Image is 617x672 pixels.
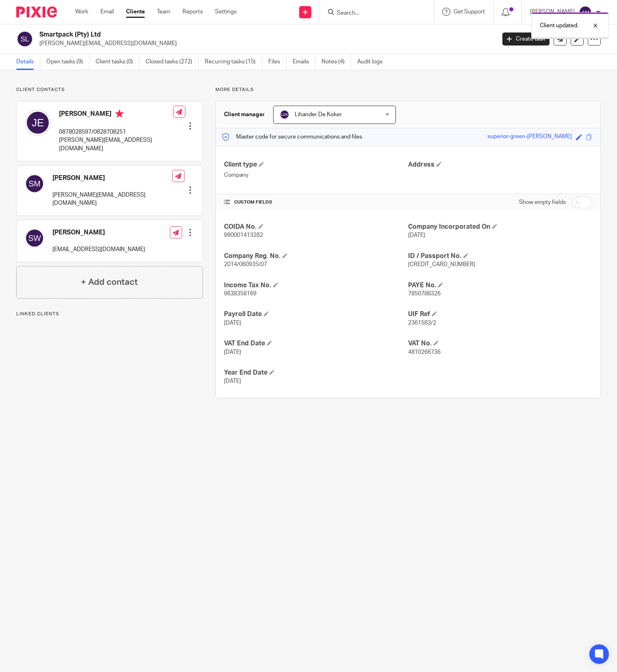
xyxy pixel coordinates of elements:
[215,8,237,16] a: Settings
[408,252,592,260] h4: ID / Passport No.
[222,133,362,141] p: Master code for secure communications and files
[224,349,241,355] span: [DATE]
[224,252,408,260] h4: Company Reg. No.
[408,310,592,319] h4: UIF Ref
[224,378,241,384] span: [DATE]
[408,320,436,326] span: 2361583/2
[502,33,550,46] a: Create task
[357,54,389,70] a: Audit logs
[224,111,265,119] h3: Client manager
[408,232,425,238] span: [DATE]
[519,198,566,206] label: Show empty fields
[215,87,601,93] p: More details
[16,30,33,48] img: svg%3E
[224,262,267,267] span: 2014/060935/07
[25,228,44,248] img: svg%3E
[540,22,578,30] p: Client updated.
[52,245,145,254] p: [EMAIL_ADDRESS][DOMAIN_NAME]
[25,110,51,136] img: svg%3E
[52,228,145,237] h4: [PERSON_NAME]
[16,7,57,17] img: Pixie
[408,349,441,355] span: 4810266736
[408,262,475,267] span: [CREDIT_CARD_NUMBER]
[52,174,172,182] h4: [PERSON_NAME]
[224,339,408,348] h4: VAT End Date
[487,132,572,142] div: superior-green-[PERSON_NAME]
[59,136,173,153] p: [PERSON_NAME][EMAIL_ADDRESS][DOMAIN_NAME]
[408,281,592,290] h4: PAYE No.
[224,291,256,297] span: 9638358169
[52,191,172,208] p: [PERSON_NAME][EMAIL_ADDRESS][DOMAIN_NAME]
[81,276,138,288] h4: + Add contact
[295,112,342,117] span: Lihander De Koker
[39,30,400,39] h2: Smartpack (Pty) Ltd
[408,160,592,169] h4: Address
[224,320,241,326] span: [DATE]
[100,8,114,16] a: Email
[157,8,170,16] a: Team
[46,54,89,70] a: Open tasks (9)
[224,232,263,238] span: 990001413282
[126,8,145,16] a: Clients
[16,54,40,70] a: Details
[408,223,592,231] h4: Company Incorporated On
[16,311,203,317] p: Linked clients
[16,87,203,93] p: Client contacts
[59,128,173,136] p: 0878028597/0828708251
[224,369,408,377] h4: Year End Date
[293,54,315,70] a: Emails
[268,54,287,70] a: Files
[182,8,203,16] a: Reports
[96,54,139,70] a: Client tasks (0)
[146,54,199,70] a: Closed tasks (272)
[579,6,592,19] img: svg%3E
[224,310,408,319] h4: Payroll Date
[408,339,592,348] h4: VAT No.
[224,281,408,290] h4: Income Tax No.
[224,199,408,206] h4: CUSTOM FIELDS
[224,160,408,169] h4: Client type
[75,8,88,16] a: Work
[115,110,124,118] i: Primary
[408,291,441,297] span: 7850788326
[59,110,173,120] h4: [PERSON_NAME]
[280,110,289,119] img: svg%3E
[224,223,408,231] h4: COIDA No.
[322,54,351,70] a: Notes (4)
[205,54,262,70] a: Recurring tasks (15)
[25,174,44,193] img: svg%3E
[224,171,408,179] p: Company
[39,39,490,48] p: [PERSON_NAME][EMAIL_ADDRESS][DOMAIN_NAME]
